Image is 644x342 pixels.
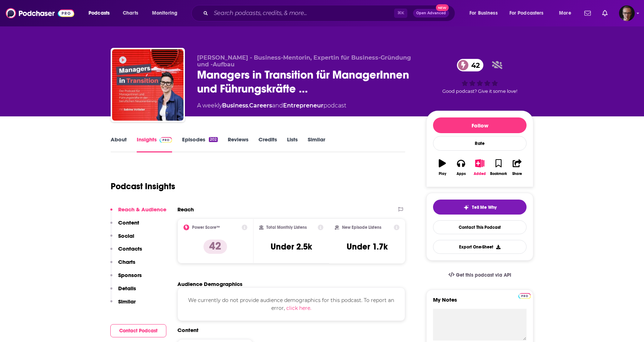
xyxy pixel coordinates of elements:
[582,7,594,19] a: Show notifications dropdown
[110,219,139,232] button: Content
[222,102,248,109] a: Business
[456,272,511,278] span: Get this podcast via API
[177,206,194,213] h2: Reach
[110,272,142,285] button: Sponsors
[271,241,312,252] h3: Under 2.5k
[248,102,249,109] span: ,
[152,8,177,18] span: Monitoring
[436,4,449,11] span: New
[188,297,394,311] span: We currently do not provide audience demographics for this podcast. To report an error,
[457,59,483,71] a: 42
[464,59,483,71] span: 42
[433,200,527,215] button: tell me why sparkleTell Me Why
[110,206,166,219] button: Reach & Audience
[89,8,110,18] span: Podcasts
[342,225,381,230] h2: New Episode Listens
[512,172,522,176] div: Share
[439,172,446,176] div: Play
[471,155,489,180] button: Added
[559,8,571,18] span: More
[463,205,469,210] img: tell me why sparkle
[272,102,283,109] span: and
[211,7,394,19] input: Search podcasts, credits, & more...
[518,292,531,299] a: Pro website
[118,285,136,292] p: Details
[599,7,610,19] a: Show notifications dropdown
[508,155,527,180] button: Share
[416,11,446,15] span: Open Advanced
[182,136,218,152] a: Episodes202
[452,155,470,180] button: Apps
[457,172,466,176] div: Apps
[619,5,635,21] span: Logged in as experts2podcasts
[112,49,183,121] img: Managers in Transition für ManagerInnen und Führungskräfte in der beruflichen Neuorientierung
[442,89,517,94] span: Good podcast? Give it some love!
[192,225,220,230] h2: Power Score™
[266,225,307,230] h2: Total Monthly Listens
[433,240,527,254] button: Export One-Sheet
[554,7,580,19] button: open menu
[110,258,135,272] button: Charts
[118,232,134,239] p: Social
[197,54,411,68] span: [PERSON_NAME] - Business-Mentorin, Expertin für Business-Gründung und -Aufbau
[118,219,139,226] p: Content
[443,266,517,284] a: Get this podcast via API
[518,293,531,299] img: Podchaser Pro
[347,241,388,252] h3: Under 1.7k
[489,155,508,180] button: Bookmark
[118,206,166,213] p: Reach & Audience
[110,232,134,246] button: Social
[490,172,507,176] div: Bookmark
[147,7,187,19] button: open menu
[177,281,242,287] h2: Audience Demographics
[472,205,497,210] span: Tell Me Why
[308,136,325,152] a: Similar
[6,6,74,20] img: Podchaser - Follow, Share and Rate Podcasts
[123,8,138,18] span: Charts
[111,181,175,192] h1: Podcast Insights
[286,304,311,312] button: click here.
[177,327,399,333] h2: Content
[258,136,277,152] a: Credits
[619,5,635,21] img: User Profile
[433,117,527,133] button: Follow
[118,245,142,252] p: Contacts
[509,8,544,18] span: For Podcasters
[209,137,218,142] div: 202
[433,296,527,309] label: My Notes
[464,7,507,19] button: open menu
[111,136,127,152] a: About
[110,245,142,258] button: Contacts
[433,155,452,180] button: Play
[160,137,172,143] img: Podchaser Pro
[619,5,635,21] button: Show profile menu
[433,220,527,234] a: Contact This Podcast
[228,136,248,152] a: Reviews
[110,324,166,337] button: Contact Podcast
[203,240,227,254] p: 42
[118,272,142,278] p: Sponsors
[118,298,136,305] p: Similar
[426,54,533,99] div: 42Good podcast? Give it some love!
[118,258,135,265] p: Charts
[118,7,142,19] a: Charts
[249,102,272,109] a: Careers
[474,172,486,176] div: Added
[469,8,498,18] span: For Business
[110,285,136,298] button: Details
[287,136,298,152] a: Lists
[413,9,449,17] button: Open AdvancedNew
[137,136,172,152] a: InsightsPodchaser Pro
[505,7,554,19] button: open menu
[197,101,346,110] div: A weekly podcast
[84,7,119,19] button: open menu
[110,298,136,311] button: Similar
[198,5,462,21] div: Search podcasts, credits, & more...
[433,136,527,151] div: Rate
[283,102,323,109] a: Entrepreneur
[394,9,407,18] span: ⌘ K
